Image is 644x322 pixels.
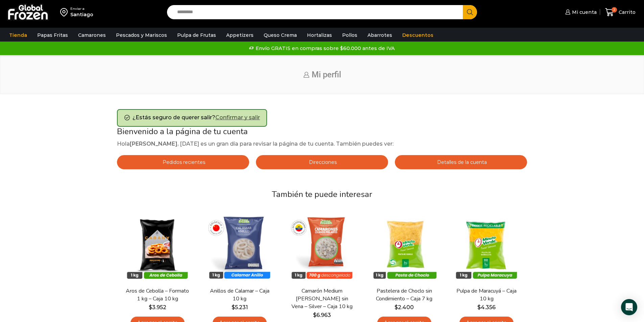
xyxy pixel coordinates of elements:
[399,29,437,42] a: Descuentos
[208,287,271,303] a: Anillos de Calamar – Caja 10 kg
[564,5,597,19] a: Mi cuenta
[117,126,248,137] span: Bienvenido a la página de tu cuenta
[372,287,436,303] a: Pastelera de Choclo sin Condimiento – Caja 7 kg
[174,29,219,42] a: Pulpa de Frutas
[60,6,70,18] img: address-field-icon.svg
[34,29,71,42] a: Papas Fritas
[161,159,205,165] span: Pedidos recientes
[117,109,267,127] div: ¿Estás seguro de querer salir?
[603,4,637,20] a: 2 Carrito
[125,287,189,303] a: Aros de Cebolla – Formato 1 kg – Caja 10 kg
[395,304,398,311] span: $
[149,304,152,311] span: $
[70,6,93,11] div: Enviar a
[232,304,235,311] span: $
[339,29,361,42] a: Pollos
[364,29,396,42] a: Abarrotes
[395,304,414,311] bdi: 2.400
[570,9,597,16] span: Mi cuenta
[215,114,260,121] a: Confirmar y salir
[612,7,617,13] span: 2
[75,29,109,42] a: Camarones
[272,189,372,200] span: También te puede interesar
[232,304,248,311] bdi: 5.231
[256,155,388,169] a: Direcciones
[70,11,93,18] div: Santiago
[113,29,170,42] a: Pescados y Mariscos
[435,159,487,165] span: Detalles de la cuenta
[463,5,477,19] button: Search button
[130,141,177,147] strong: [PERSON_NAME]
[621,299,637,315] div: Open Intercom Messenger
[223,29,257,42] a: Appetizers
[117,155,249,169] a: Pedidos recientes
[312,70,341,79] span: Mi perfil
[117,140,527,148] p: Hola , [DATE] es un gran día para revisar la página de tu cuenta. También puedes ver:
[307,159,337,165] span: Direcciones
[477,304,496,311] bdi: 4.356
[290,287,354,311] a: Camarón Medium [PERSON_NAME] sin Vena – Silver – Caja 10 kg
[313,312,316,318] span: $
[617,9,636,16] span: Carrito
[455,287,518,303] a: Pulpa de Maracuyá – Caja 10 kg
[304,29,335,42] a: Hortalizas
[149,304,166,311] bdi: 3.952
[395,155,527,169] a: Detalles de la cuenta
[6,29,30,42] a: Tienda
[313,312,331,318] bdi: 6.963
[477,304,481,311] span: $
[260,29,300,42] a: Queso Crema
